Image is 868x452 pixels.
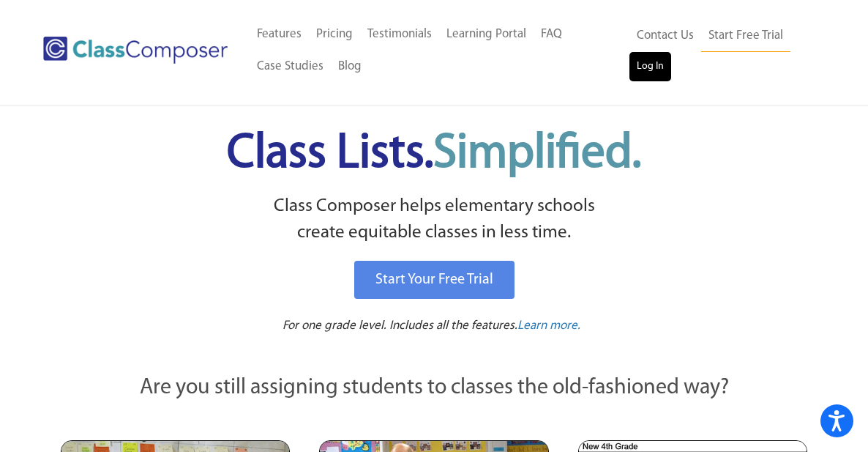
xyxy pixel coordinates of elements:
[354,261,515,299] a: Start Your Free Trial
[59,193,809,247] p: Class Composer helps elementary schools create equitable classes in less time.
[61,372,807,404] p: Are you still assigning students to classes the old-fashioned way?
[534,18,569,51] a: FAQ
[250,51,331,83] a: Case Studies
[433,130,641,178] span: Simplified.
[517,317,580,336] a: Learn more.
[375,273,493,287] span: Start Your Free Trial
[360,18,439,51] a: Testimonials
[227,130,641,178] span: Class Lists.
[439,18,534,51] a: Learning Portal
[250,18,629,83] nav: Header Menu
[250,18,309,51] a: Features
[283,319,517,332] span: For one grade level. Includes all the features.
[629,52,671,81] a: Log In
[701,20,790,53] a: Start Free Trial
[629,20,701,52] a: Contact Us
[629,20,814,81] nav: Header Menu
[43,37,228,64] img: Class Composer
[517,319,580,332] span: Learn more.
[309,18,360,51] a: Pricing
[331,51,369,83] a: Blog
